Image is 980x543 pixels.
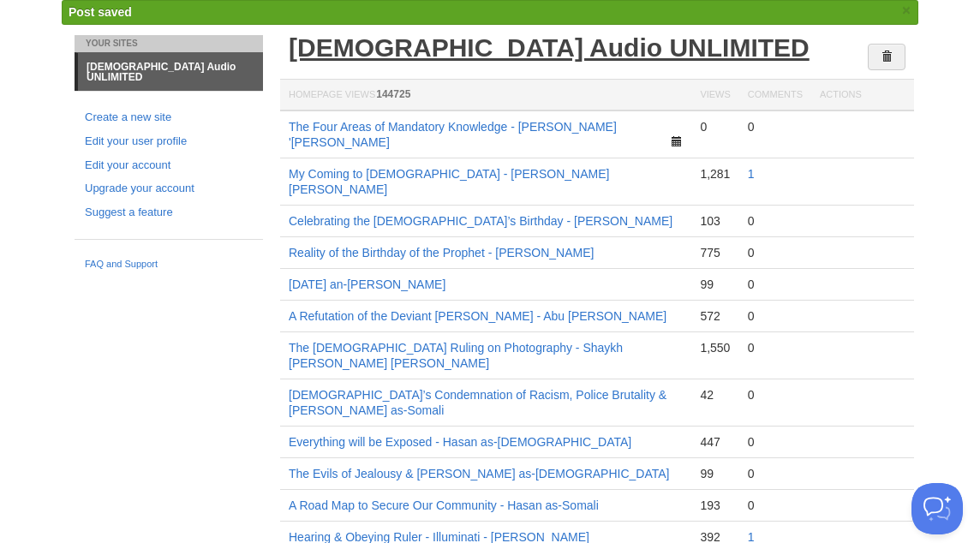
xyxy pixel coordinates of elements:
[700,245,730,260] div: 775
[811,80,914,111] th: Actions
[700,213,730,229] div: 103
[85,109,253,127] a: Create a new site
[748,213,803,229] div: 0
[748,498,803,513] div: 0
[700,119,730,134] div: 0
[289,467,670,480] a: The Evils of Jealousy & [PERSON_NAME] as-[DEMOGRAPHIC_DATA]
[691,80,738,111] th: Views
[748,340,803,355] div: 0
[739,80,811,111] th: Comments
[748,308,803,324] div: 0
[376,88,410,100] span: 144725
[748,387,803,403] div: 0
[85,133,253,151] a: Edit your user profile
[911,483,963,534] iframe: Help Scout Beacon - Open
[75,35,263,52] li: Your Sites
[289,435,631,449] a: Everything will be Exposed - Hasan as-[DEMOGRAPHIC_DATA]
[289,214,672,228] a: Celebrating the [DEMOGRAPHIC_DATA]’s Birthday - [PERSON_NAME]
[69,5,132,19] span: Post saved
[289,246,594,260] a: Reality of the Birthday of the Prophet - [PERSON_NAME]
[700,387,730,403] div: 42
[289,341,623,370] a: The [DEMOGRAPHIC_DATA] Ruling on Photography - Shaykh [PERSON_NAME] [PERSON_NAME]
[700,277,730,292] div: 99
[748,277,803,292] div: 0
[289,309,666,323] a: A Refutation of the Deviant [PERSON_NAME] - Abu [PERSON_NAME]
[700,340,730,355] div: 1,550
[289,277,445,291] a: [DATE] an-[PERSON_NAME]
[289,388,666,417] a: [DEMOGRAPHIC_DATA]’s Condemnation of Racism, Police Brutality & [PERSON_NAME] as-Somali
[700,498,730,513] div: 193
[700,166,730,182] div: 1,281
[85,204,253,222] a: Suggest a feature
[78,53,263,91] a: [DEMOGRAPHIC_DATA] Audio UNLIMITED
[85,157,253,175] a: Edit your account
[748,245,803,260] div: 0
[289,498,599,512] a: A Road Map to Secure Our Community - Hasan as-Somali
[289,167,609,196] a: My Coming to [DEMOGRAPHIC_DATA] - [PERSON_NAME] [PERSON_NAME]
[700,434,730,450] div: 447
[289,33,810,62] a: [DEMOGRAPHIC_DATA] Audio UNLIMITED
[748,466,803,481] div: 0
[85,180,253,198] a: Upgrade your account
[280,80,691,111] th: Homepage Views
[700,308,730,324] div: 572
[85,257,253,272] a: FAQ and Support
[289,120,617,149] a: The Four Areas of Mandatory Knowledge - [PERSON_NAME] '[PERSON_NAME]
[748,434,803,450] div: 0
[748,119,803,134] div: 0
[748,167,755,181] a: 1
[700,466,730,481] div: 99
